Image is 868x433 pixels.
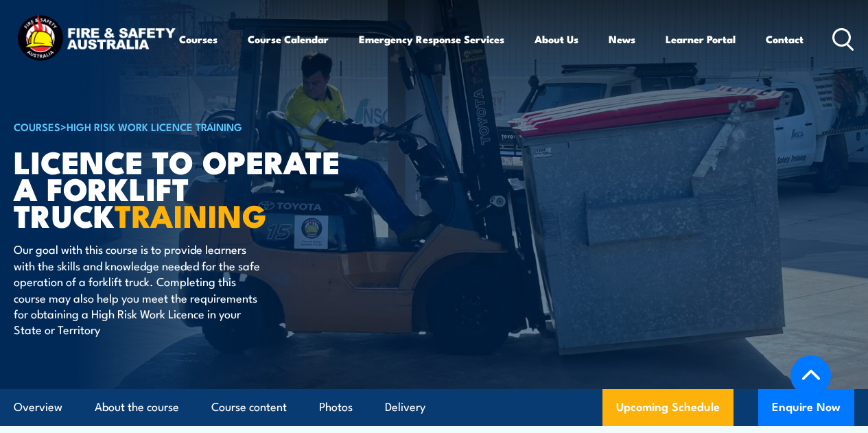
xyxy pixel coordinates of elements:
[67,119,242,134] a: High Risk Work Licence Training
[115,191,267,238] strong: TRAINING
[535,23,578,56] a: About Us
[248,23,329,56] a: Course Calendar
[602,389,734,426] a: Upcoming Schedule
[758,389,854,426] button: Enquire Now
[14,118,353,134] h6: >
[359,23,504,56] a: Emergency Response Services
[319,389,353,425] a: Photos
[14,148,353,228] h1: Licence to operate a forklift truck
[666,23,736,56] a: Learner Portal
[609,23,635,56] a: News
[766,23,804,56] a: Contact
[95,389,179,425] a: About the course
[14,241,264,337] p: Our goal with this course is to provide learners with the skills and knowledge needed for the saf...
[14,119,60,134] a: COURSES
[385,389,425,425] a: Delivery
[211,389,287,425] a: Course content
[14,389,62,425] a: Overview
[179,23,218,56] a: Courses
